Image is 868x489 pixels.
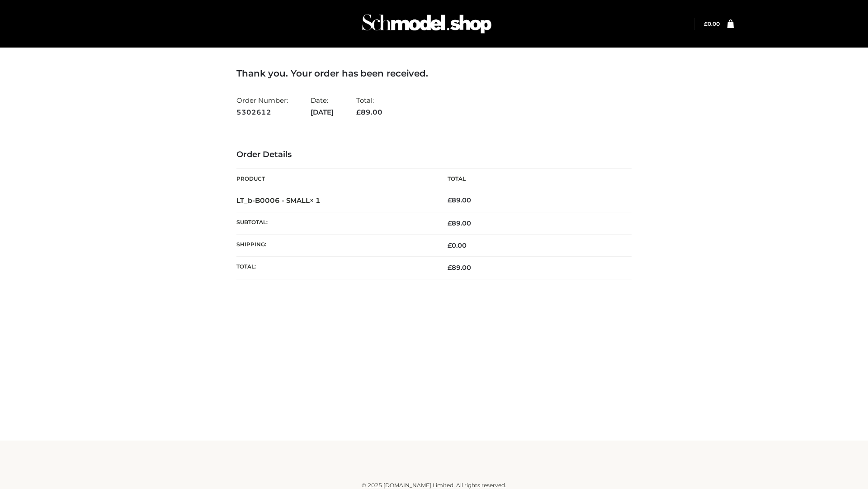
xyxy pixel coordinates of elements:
bdi: 0.00 [448,241,467,249]
span: £ [356,108,361,116]
span: £ [448,264,452,272]
h3: Thank you. Your order has been received. [236,68,632,79]
li: Date: [311,92,334,120]
strong: [DATE] [311,106,334,118]
th: Shipping: [236,235,434,257]
a: £0.00 [704,20,720,27]
th: Subtotal: [236,212,434,234]
span: 89.00 [356,108,382,116]
strong: 5302612 [236,106,288,118]
span: £ [448,219,452,227]
img: Schmodel Admin 964 [359,6,495,42]
li: Order Number: [236,92,288,120]
span: 89.00 [448,264,471,272]
strong: LT_b-B0006 - SMALL [236,196,321,205]
span: £ [448,196,452,204]
span: £ [704,20,708,27]
span: £ [448,241,452,249]
h3: Order Details [236,150,632,160]
span: 89.00 [448,219,471,227]
th: Product [236,169,434,189]
li: Total: [356,92,382,120]
bdi: 0.00 [704,20,720,27]
th: Total [434,169,632,189]
strong: × 1 [310,196,321,205]
th: Total: [236,257,434,279]
bdi: 89.00 [448,196,471,204]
